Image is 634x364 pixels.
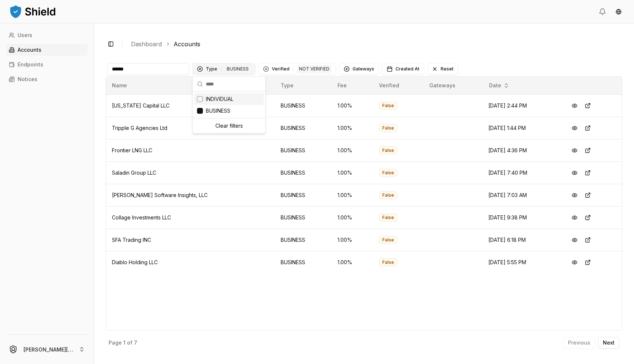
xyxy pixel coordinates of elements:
[275,251,332,273] td: BUSINESS
[338,125,352,131] span: 1.00 %
[488,147,527,153] span: [DATE] 4:36 PM
[112,237,151,243] span: SFA Trading INC
[275,229,332,251] td: BUSINESS
[206,107,230,114] span: BUSINESS
[297,65,331,73] div: NOT VERIFIED
[332,77,373,94] th: Fee
[106,77,275,94] th: Name
[6,29,88,41] a: Users
[112,192,208,198] span: [PERSON_NAME] Software Insights, LLC
[3,338,91,361] button: [PERSON_NAME][EMAIL_ADDRESS][DOMAIN_NAME]
[338,237,352,243] span: 1.00 %
[263,66,269,72] div: Clear Verified filter
[275,139,332,161] td: BUSINESS
[197,66,203,72] div: Clear Type filter
[192,63,255,75] button: Clear Type filterTypeBUSINESS
[275,94,332,117] td: BUSINESS
[396,66,419,72] span: Created At
[275,161,332,184] td: BUSINESS
[194,120,264,132] div: Clear filters
[339,63,379,75] button: Gateways
[603,340,615,345] p: Next
[382,63,424,75] button: Created At
[112,259,158,265] span: Diablo Holding LLC
[488,237,526,243] span: [DATE] 6:18 PM
[18,47,41,52] p: Accounts
[109,340,122,345] p: Page
[488,102,527,109] span: [DATE] 2:44 PM
[18,33,32,38] p: Users
[18,77,37,82] p: Notices
[488,125,526,131] span: [DATE] 1:44 PM
[275,206,332,229] td: BUSINESS
[6,44,88,56] a: Accounts
[112,170,156,176] span: Saladin Group LLC
[131,40,162,48] a: Dashboard
[127,340,132,345] p: of
[112,125,167,131] span: Tripple G Agencies Ltd
[123,340,125,345] p: 1
[275,184,332,206] td: BUSINESS
[112,147,152,153] span: Frontier LNG LLC
[6,59,88,70] a: Endpoints
[338,170,352,176] span: 1.00 %
[193,92,265,133] div: Suggestions
[338,259,352,265] span: 1.00 %
[275,117,332,139] td: BUSINESS
[9,4,57,19] img: ShieldPay Logo
[373,77,423,94] th: Verified
[134,340,137,345] p: 7
[112,102,170,109] span: [US_STATE] Capital LLC
[488,259,526,265] span: [DATE] 5:55 PM
[131,40,616,48] nav: breadcrumb
[427,63,458,75] button: Reset filters
[486,80,512,91] button: Date
[23,346,73,353] p: [PERSON_NAME][EMAIL_ADDRESS][DOMAIN_NAME]
[338,147,352,153] span: 1.00 %
[598,337,619,349] button: Next
[423,77,483,94] th: Gateways
[112,214,171,221] span: Collage Investments LLC
[338,102,352,109] span: 1.00 %
[6,73,88,85] a: Notices
[488,192,527,198] span: [DATE] 7:03 AM
[174,40,200,48] a: Accounts
[258,63,336,75] button: Clear Verified filterVerifiedNOT VERIFIED
[206,95,233,103] span: INDIVIDUAL
[488,170,527,176] span: [DATE] 7:40 PM
[488,214,527,221] span: [DATE] 9:38 PM
[338,214,352,221] span: 1.00 %
[338,192,352,198] span: 1.00 %
[18,62,43,67] p: Endpoints
[275,77,332,94] th: Type
[225,65,251,73] div: BUSINESS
